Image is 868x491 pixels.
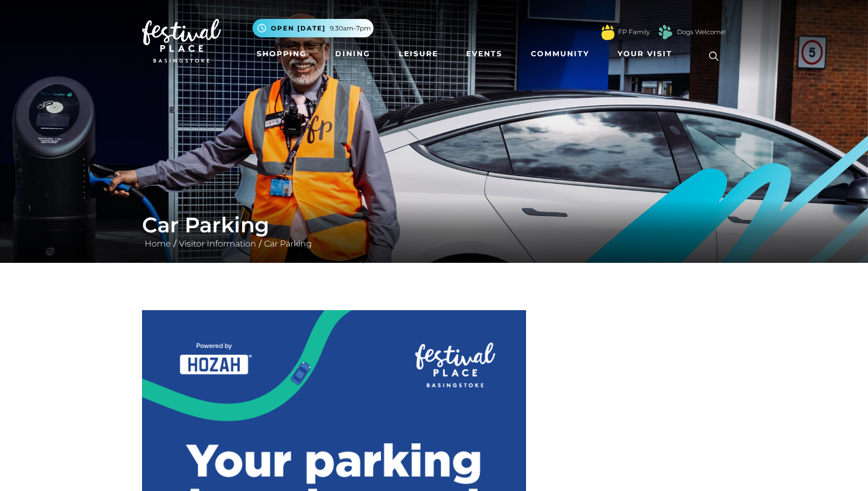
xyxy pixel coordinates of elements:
[462,44,507,64] a: Events
[395,44,442,64] a: Leisure
[176,239,259,249] a: Visitor Information
[330,24,371,33] span: 9.30am-7pm
[142,19,221,63] img: Festival Place Logo
[253,19,374,37] button: Open [DATE] 9.30am-7pm
[134,212,734,250] div: / /
[618,48,672,59] span: Your Visit
[613,44,682,64] a: Your Visit
[618,27,650,37] a: FP Family
[271,24,326,33] span: Open [DATE]
[253,44,311,64] a: Shopping
[331,44,375,64] a: Dining
[142,212,726,238] h1: Car Parking
[142,239,174,249] a: Home
[677,27,726,37] a: Dogs Welcome!
[527,44,593,64] a: Community
[261,239,315,249] a: Car Parking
